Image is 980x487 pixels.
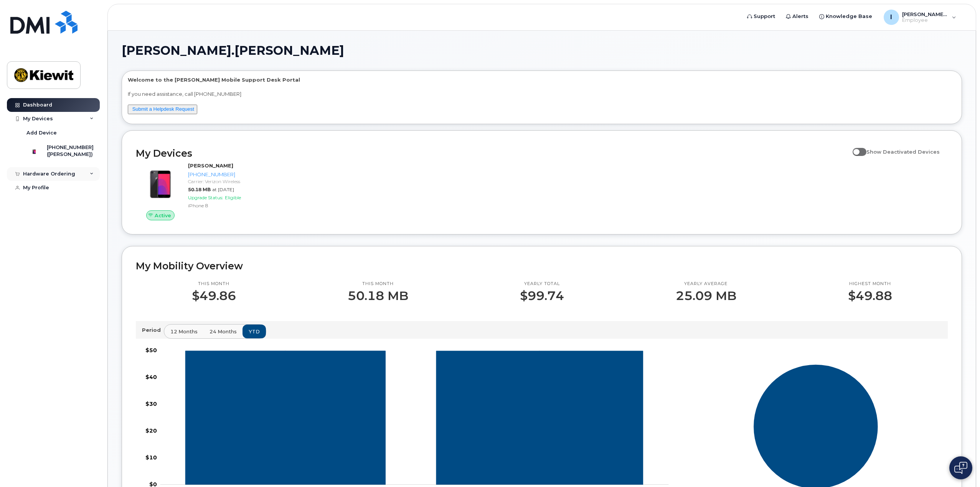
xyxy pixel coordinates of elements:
[853,144,859,151] input: Show Deactivated Devices
[145,374,157,380] tspan: $40
[188,171,329,178] div: [PHONE_NUMBER]
[142,166,179,203] img: image20231002-3703462-bzhi73.jpeg
[520,281,564,287] p: Yearly total
[192,289,236,303] p: $49.86
[520,289,564,303] p: $99.74
[348,289,408,303] p: 50.18 MB
[212,187,234,192] span: at [DATE]
[210,328,237,335] span: 24 months
[954,462,967,474] img: Open chat
[866,149,940,155] span: Show Deactivated Devices
[136,148,849,159] h2: My Devices
[128,90,956,98] p: If you need assistance, call [PHONE_NUMBER]
[188,162,233,169] strong: [PERSON_NAME]
[142,326,164,334] p: Period
[145,427,157,434] tspan: $20
[188,202,329,209] div: iPhone 8
[122,45,344,56] span: [PERSON_NAME].[PERSON_NAME]
[188,195,223,200] span: Upgrade Status:
[676,289,736,303] p: 25.09 MB
[185,351,643,485] g: 913-957-0337
[188,187,211,192] span: 50.18 MB
[128,76,956,84] p: Welcome to the [PERSON_NAME] Mobile Support Desk Portal
[128,105,197,114] button: Submit a Helpdesk Request
[188,178,329,185] div: Carrier: Verizon Wireless
[132,106,194,112] a: Submit a Helpdesk Request
[192,281,236,287] p: This month
[145,400,157,407] tspan: $30
[848,281,892,287] p: Highest month
[225,195,241,200] span: Eligible
[136,260,948,272] h2: My Mobility Overview
[136,162,332,220] a: Active[PERSON_NAME][PHONE_NUMBER]Carrier: Verizon Wireless50.18 MBat [DATE]Upgrade Status:Eligibl...
[145,347,157,354] tspan: $50
[145,454,157,461] tspan: $10
[155,212,171,219] span: Active
[676,281,736,287] p: Yearly average
[848,289,892,303] p: $49.88
[348,281,408,287] p: This month
[170,328,198,335] span: 12 months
